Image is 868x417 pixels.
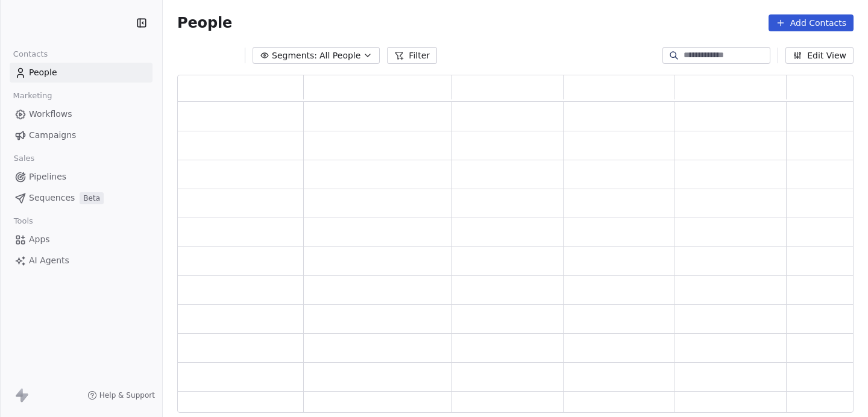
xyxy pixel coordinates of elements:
[10,125,153,145] a: Campaigns
[29,129,76,142] span: Campaigns
[10,251,153,271] a: AI Agents
[29,171,66,183] span: Pipelines
[8,87,57,105] span: Marketing
[319,49,360,62] span: All People
[29,66,57,79] span: People
[87,390,155,400] a: Help & Support
[80,192,104,204] span: Beta
[10,167,153,187] a: Pipelines
[10,104,153,124] a: Workflows
[8,45,53,63] span: Contacts
[8,212,38,230] span: Tools
[10,63,153,83] a: People
[769,14,854,31] button: Add Contacts
[785,47,854,64] button: Edit View
[10,188,153,208] a: SequencesBeta
[387,47,437,64] button: Filter
[8,149,40,168] span: Sales
[272,49,317,62] span: Segments:
[177,14,232,32] span: People
[29,108,72,121] span: Workflows
[10,230,153,249] a: Apps
[99,390,155,400] span: Help & Support
[29,254,69,267] span: AI Agents
[29,192,75,204] span: Sequences
[29,233,50,246] span: Apps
